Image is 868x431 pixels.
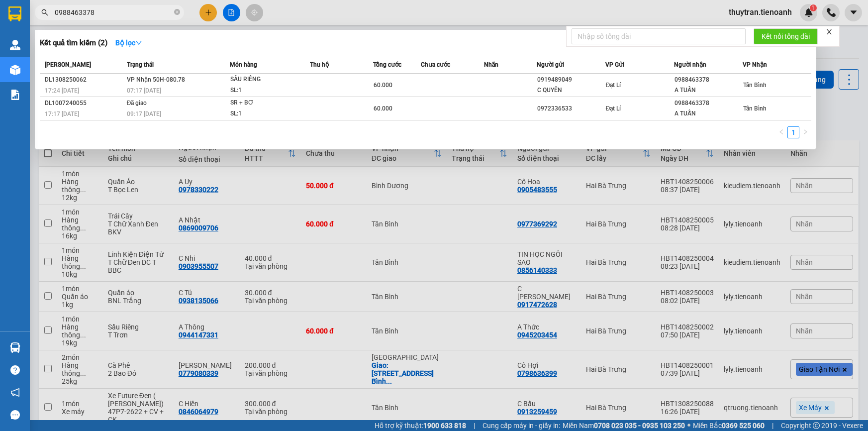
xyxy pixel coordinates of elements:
span: Nhãn [484,61,498,68]
span: Trạng thái [127,61,154,68]
span: close [826,28,833,35]
button: right [799,126,811,138]
span: Tân Bình [743,105,767,112]
div: C QUYÊN [537,85,605,96]
div: A TUẤN [675,85,742,96]
span: 17:24 [DATE] [45,87,79,94]
span: VP Nhận 50H-080.78 [127,76,185,83]
h3: Kết quả tìm kiếm ( 2 ) [40,38,107,48]
img: logo-vxr [8,6,21,21]
span: Thu hộ [310,61,329,68]
div: DL1007240055 [45,98,124,108]
span: search [41,9,48,16]
span: Đạt Lí [606,105,621,112]
a: 1 [788,127,799,138]
button: Kết nối tổng đài [754,28,818,44]
div: SR + BƠ [230,98,305,108]
span: message [10,410,20,420]
button: left [775,126,787,138]
img: warehouse-icon [10,40,20,50]
div: DL1308250062 [45,75,124,85]
span: Món hàng [230,61,257,68]
img: warehouse-icon [10,65,20,75]
div: A TUẤN [675,108,742,119]
span: left [778,129,784,135]
span: 17:17 [DATE] [45,110,79,117]
div: 0988463378 [675,98,742,108]
span: Tân Bình [743,82,767,89]
div: SẦU RIÊNG [230,74,305,85]
span: Chưa cước [421,61,450,68]
span: Kết nối tổng đài [762,31,810,42]
span: VP Gửi [605,61,624,68]
span: 07:17 [DATE] [127,87,161,94]
div: SL: 1 [230,108,305,119]
span: Tổng cước [373,61,401,68]
span: Đã giao [127,100,147,107]
span: Người nhận [674,61,706,68]
span: right [802,129,808,135]
span: question-circle [10,365,20,375]
img: solution-icon [10,90,20,100]
div: 0919489049 [537,75,605,85]
span: Đạt Lí [606,82,621,89]
span: VP Nhận [743,61,767,68]
span: down [135,39,142,46]
span: notification [10,388,20,397]
span: 60.000 [374,82,392,89]
li: 1 [787,126,799,138]
li: Next Page [799,126,811,138]
strong: Bộ lọc [115,39,142,47]
input: Nhập số tổng đài [572,28,746,44]
div: 0972336533 [537,104,605,114]
img: warehouse-icon [10,342,20,353]
span: 09:17 [DATE] [127,110,161,117]
input: Tìm tên, số ĐT hoặc mã đơn [55,7,172,18]
span: close-circle [174,8,180,17]
span: [PERSON_NAME] [45,61,91,68]
div: 0988463378 [675,75,742,85]
span: 60.000 [374,105,392,112]
span: Người gửi [537,61,564,68]
div: SL: 1 [230,85,305,96]
button: Bộ lọcdown [107,35,150,51]
span: close-circle [174,9,180,15]
li: Previous Page [775,126,787,138]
